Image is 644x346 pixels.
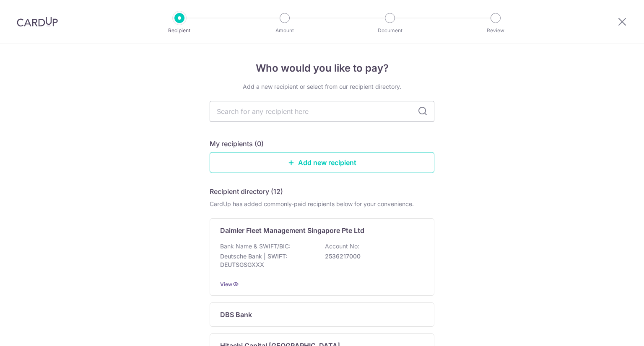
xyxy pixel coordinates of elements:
p: Document [359,26,421,35]
p: Bank Name & SWIFT/BIC: [220,242,291,250]
p: Daimler Fleet Management Singapore Pte Ltd [220,225,364,235]
h4: Who would you like to pay? [210,61,434,76]
a: View [220,281,232,287]
div: CardUp has added commonly-paid recipients below for your convenience. [210,200,434,208]
h5: Recipient directory (12) [210,186,283,196]
p: Deutsche Bank | SWIFT: DEUTSGSGXXX [220,252,314,269]
input: Search for any recipient here [210,101,434,122]
p: 2536217000 [325,252,419,261]
img: CardUp [17,17,58,27]
p: Review [465,26,527,35]
p: Account No: [325,242,359,250]
iframe: Opens a widget where you can find more information [590,321,636,342]
div: Add a new recipient or select from our recipient directory. [210,83,434,91]
a: Add new recipient [210,152,434,173]
p: Amount [254,26,316,35]
h5: My recipients (0) [210,139,264,149]
p: DBS Bank [220,310,252,320]
p: Recipient [148,26,210,35]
